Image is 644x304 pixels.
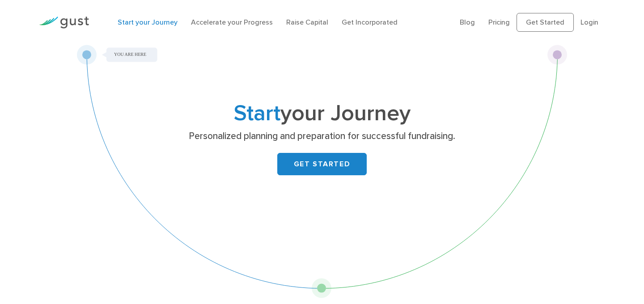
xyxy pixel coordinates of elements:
a: Blog [460,18,475,26]
img: Gust Logo [39,17,89,29]
a: Get Incorporated [342,18,398,26]
a: GET STARTED [277,153,367,175]
p: Personalized planning and preparation for successful fundraising. [149,130,496,143]
a: Accelerate your Progress [191,18,273,26]
span: Start [234,100,280,127]
a: Start your Journey [118,18,178,26]
a: Login [580,18,598,26]
a: Raise Capital [286,18,328,26]
a: Get Started [517,13,574,32]
h1: your Journey [145,103,499,124]
a: Pricing [488,18,510,26]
